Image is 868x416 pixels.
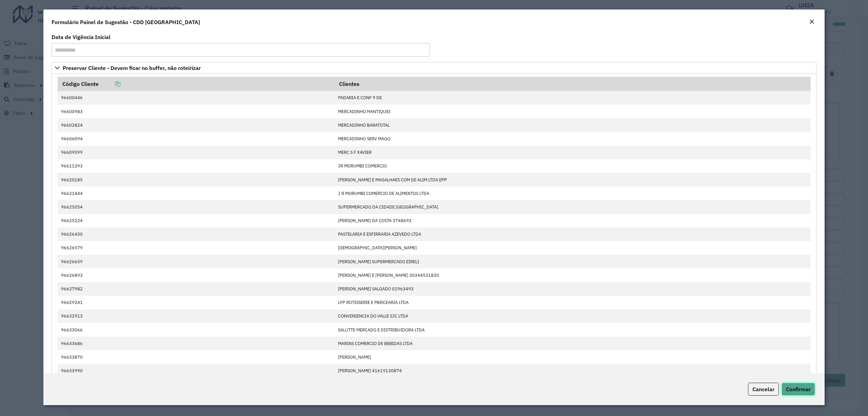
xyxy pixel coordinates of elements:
td: [DEMOGRAPHIC_DATA][PERSON_NAME] [334,241,810,255]
td: MERCADINHO MANTIQUEI [334,105,810,118]
td: 96632913 [58,309,335,323]
td: 96621444 [58,186,335,200]
td: 96600983 [58,105,335,118]
td: MERCADINHO SERV MAGO [334,132,810,145]
td: 96602824 [58,118,335,132]
td: 96626579 [58,241,335,255]
td: 96627982 [58,282,335,296]
span: Confirmar [786,386,811,393]
td: 96626659 [58,255,335,268]
th: Código Cliente [58,77,335,91]
span: Preservar Cliente - Devem ficar no buffer, não roteirizar [63,65,201,71]
span: Cancelar [752,386,774,393]
a: Preservar Cliente - Devem ficar no buffer, não roteirizar [52,62,816,74]
td: 96626430 [58,228,335,241]
td: 96633686 [58,337,335,350]
td: J R MORUMBI COMERCIO DE ALIMENTOS LTDA [334,186,810,200]
td: 96611393 [58,159,335,173]
td: 96633870 [58,350,335,364]
td: 96620185 [58,173,335,186]
td: [PERSON_NAME] [334,350,810,364]
button: Confirmar [782,383,815,396]
td: CONVENIENCIA DO VALLE SJC LTDA [334,309,810,323]
td: SUPERMERCADO DA CIDADE [GEOGRAPHIC_DATA] [334,200,810,214]
label: Data de Vigência Inicial [52,33,111,41]
th: Clientes [334,77,810,91]
td: 96625054 [58,200,335,214]
td: JR MORUMBI COMERCIO [334,159,810,173]
td: 96625224 [58,214,335,228]
td: PADARIA E CONF 9 DE [334,91,810,105]
td: 96606094 [58,132,335,145]
td: PASTELARIA E ESFIRRARIA AZEVEDO LTDA [334,228,810,241]
td: [PERSON_NAME] E [PERSON_NAME] 30344531830 [334,268,810,282]
td: 96600446 [58,91,335,105]
a: Copiar [99,80,120,87]
td: SALUTTE MERCADO E DISTRIBUIDORA LTDA [334,323,810,337]
td: [PERSON_NAME] SALGADO 01963493 [334,282,810,296]
td: MARINS COMERCIO DE BEBIDAS LTDA [334,337,810,350]
td: [PERSON_NAME] E MAGALHAES COM DE ALIM LTDA EPP [334,173,810,186]
td: LFP ROTISSERIE E MERCEARIA LTDA [334,296,810,309]
em: Fechar [809,19,814,24]
td: 96633990 [58,364,335,378]
button: Close [807,18,816,26]
td: [PERSON_NAME] 41619130874 [334,364,810,378]
td: 96626893 [58,268,335,282]
td: MERC S F XAVIER [334,146,810,159]
td: 96609599 [58,146,335,159]
button: Cancelar [748,383,779,396]
td: 96633066 [58,323,335,337]
td: [PERSON_NAME] DA COSTA 3748692 [334,214,810,228]
td: 96629241 [58,296,335,309]
td: [PERSON_NAME] SUPERMERCADO EIRELI [334,255,810,268]
h4: Formulário Painel de Sugestão - CDD [GEOGRAPHIC_DATA] [52,18,200,26]
td: MERCADINHO BARATOTAL [334,118,810,132]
